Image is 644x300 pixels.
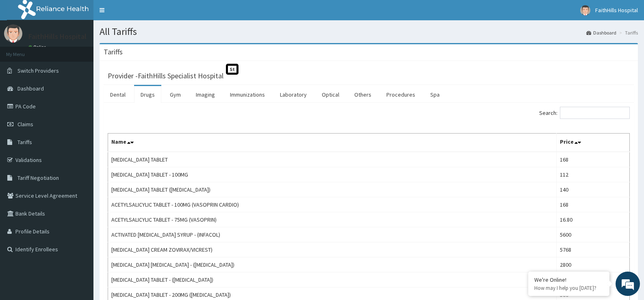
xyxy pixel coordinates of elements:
[557,167,630,182] td: 112
[17,174,59,181] span: Tariff Negotiation
[348,86,378,103] a: Others
[108,72,223,80] h3: Provider - FaithHills Specialist Hospital
[557,227,630,242] td: 5600
[557,182,630,197] td: 140
[557,257,630,272] td: 2800
[273,86,313,103] a: Laboratory
[104,86,132,103] a: Dental
[100,26,638,37] h1: All Tariffs
[15,41,33,61] img: d_794563401_company_1708531726252_794563401
[108,212,557,227] td: ACETYLSALICYLIC TABLET - 75MG (VASOPRIN)
[134,86,161,103] a: Drugs
[4,207,155,236] textarea: Type your message and hit 'Enter'
[539,107,630,119] label: Search:
[17,67,59,74] span: Switch Providers
[223,86,271,103] a: Immunizations
[108,257,557,272] td: [MEDICAL_DATA] [MEDICAL_DATA] - ([MEDICAL_DATA])
[617,29,638,36] li: Tariffs
[17,121,33,128] span: Claims
[42,45,137,56] div: Chat with us now
[557,152,630,167] td: 168
[108,242,557,257] td: [MEDICAL_DATA] CREAM ZOVIRAX/VICREST)
[380,86,422,103] a: Procedures
[424,86,446,103] a: Spa
[108,182,557,197] td: [MEDICAL_DATA] TABLET ([MEDICAL_DATA])
[108,227,557,242] td: ACTIVATED [MEDICAL_DATA] SYRUP - (INFACOL)
[557,197,630,212] td: 168
[17,138,32,146] span: Tariffs
[557,242,630,257] td: 5768
[315,86,346,103] a: Optical
[586,29,616,36] a: Dashboard
[560,107,630,119] input: Search:
[108,152,557,167] td: [MEDICAL_DATA] TABLET
[28,44,48,50] a: Online
[104,48,123,56] h3: Tariffs
[595,6,638,14] span: FaithHills Hospital
[534,276,603,283] div: We're Online!
[163,86,187,103] a: Gym
[557,134,630,152] th: Price
[108,272,557,287] td: [MEDICAL_DATA] TABLET - ([MEDICAL_DATA])
[557,212,630,227] td: 16.80
[534,285,603,291] p: How may I help you today?
[189,86,221,103] a: Imaging
[108,134,557,152] th: Name
[580,5,590,15] img: User Image
[28,33,87,40] p: FaithHills Hospital
[226,64,239,75] span: St
[108,197,557,212] td: ACETYLSALICYLIC TABLET - 100MG (VASOPRIN CARDIO)
[4,24,22,43] img: User Image
[17,85,44,92] span: Dashboard
[133,4,153,24] div: Minimize live chat window
[47,95,112,177] span: We're online!
[108,167,557,182] td: [MEDICAL_DATA] TABLET - 100MG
